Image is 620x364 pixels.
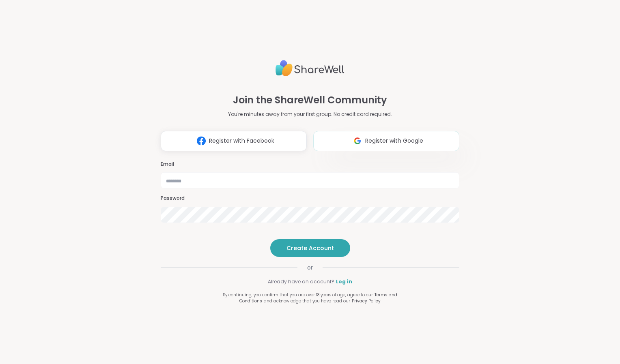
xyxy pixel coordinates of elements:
a: Terms and Conditions [239,292,397,304]
a: Privacy Policy [352,298,381,304]
h3: Password [161,195,459,202]
span: Create Account [286,244,334,252]
img: ShareWell Logomark [194,133,209,148]
img: ShareWell Logo [276,57,344,80]
button: Register with Google [313,131,459,151]
span: and acknowledge that you have read our [264,298,350,304]
p: You're minutes away from your first group. No credit card required. [228,111,392,118]
span: Register with Facebook [209,137,274,145]
img: ShareWell Logomark [350,133,365,148]
span: Already have an account? [268,278,334,285]
span: Register with Google [365,137,423,145]
h1: Join the ShareWell Community [233,93,387,107]
span: or [297,263,323,272]
span: By continuing, you confirm that you are over 18 years of age, agree to our [223,292,373,298]
a: Log in [336,278,352,285]
button: Create Account [270,239,350,257]
button: Register with Facebook [161,131,307,151]
h3: Email [161,161,459,168]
